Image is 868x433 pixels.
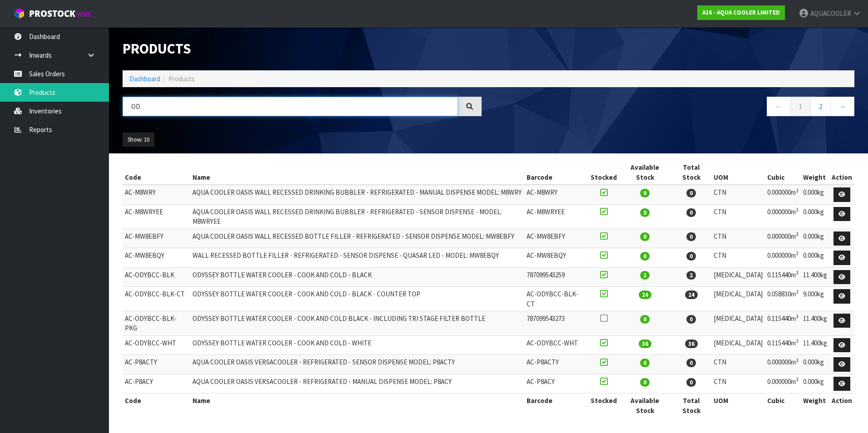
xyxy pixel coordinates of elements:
[524,267,588,287] td: 787099543259
[711,267,765,287] td: [MEDICAL_DATA]
[524,229,588,248] td: AC-MW8EBFY
[801,204,829,229] td: 0.000kg
[190,267,525,287] td: ODYSSEY BOTTLE WATER COOLER - COOK AND COLD - BLACK
[29,8,75,20] span: ProStock
[711,287,765,311] td: [MEDICAL_DATA]
[829,394,854,418] th: Action
[801,335,829,355] td: 11.400kg
[711,248,765,268] td: CTN
[190,160,525,185] th: Name
[765,267,801,287] td: 0.115440m
[524,394,588,418] th: Barcode
[685,290,698,299] span: 24
[686,359,696,367] span: 0
[77,10,91,19] small: WMS
[790,97,811,116] a: 1
[524,311,588,335] td: 787099543273
[801,311,829,335] td: 11.400kg
[796,289,799,295] sup: 3
[801,355,829,374] td: 0.000kg
[123,160,190,185] th: Code
[801,185,829,204] td: 0.000kg
[796,270,799,276] sup: 3
[123,335,190,355] td: AC-ODYBCC-WHT
[686,208,696,217] span: 0
[640,208,650,217] span: 0
[765,160,801,185] th: Cubic
[686,252,696,261] span: 0
[640,315,650,324] span: 0
[767,97,791,116] a: ←
[686,315,696,324] span: 0
[796,338,799,344] sup: 3
[168,74,195,83] span: Products
[765,204,801,229] td: 0.000000m
[619,394,671,418] th: Available Stock
[14,8,25,19] img: cube-alt.png
[588,394,619,418] th: Stocked
[801,267,829,287] td: 11.400kg
[619,160,671,185] th: Available Stock
[765,374,801,394] td: 0.000000m
[190,355,525,374] td: AQUA COOLER OASIS VERSACOOLER - REFRIGERATED - SENSOR DISPENSE MODEL: P8ACTY
[702,9,780,16] strong: A16 - AQUA COOLER LIMITED
[123,248,190,268] td: AC-MW8EBQY
[123,287,190,311] td: AC-ODYBCC-BLK-CT
[765,394,801,418] th: Cubic
[801,160,829,185] th: Weight
[123,185,190,204] td: AC-M8WRY
[765,229,801,248] td: 0.000000m
[640,378,650,387] span: 0
[123,133,154,147] button: Show: 10
[123,204,190,229] td: AC-M8WRYEE
[123,311,190,335] td: AC-ODYBCC-BLK-PKG
[801,287,829,311] td: 9.000kg
[123,41,482,57] h1: Products
[801,248,829,268] td: 0.000kg
[190,374,525,394] td: AQUA COOLER OASIS VERSACOOLER - REFRIGERATED - MANUAL DISPENSE MODEL: P8ACY
[639,340,651,348] span: 36
[810,97,831,116] a: 2
[711,335,765,355] td: [MEDICAL_DATA]
[190,204,525,229] td: AQUA COOLER OASIS WALL RECESSED DRINKING BUBBLER - REFRIGERATED - SENSOR DISPENSE - MODEL: M8WRYEE
[190,229,525,248] td: AQUA COOLER OASIS WALL RECESSED BOTTLE FILLER - REFRIGERATED - SENSOR DISPENSE MODEL: MW8EBFY
[123,267,190,287] td: AC-ODYBCC-BLK
[686,189,696,197] span: 0
[671,160,711,185] th: Total Stock
[685,340,698,348] span: 36
[123,394,190,418] th: Code
[123,374,190,394] td: AC-P8ACY
[796,313,799,320] sup: 3
[123,229,190,248] td: AC-MW8EBFY
[524,248,588,268] td: AC-MW8EBQY
[711,394,765,418] th: UOM
[190,394,525,418] th: Name
[524,335,588,355] td: AC-ODYBCC-WHT
[190,311,525,335] td: ODYSSEY BOTTLE WATER COOLER - COOK AND COLD BLACK - INCLUDING TRI STAGE FILTER BOTTLE
[123,355,190,374] td: AC-P8ACTY
[801,374,829,394] td: 0.000kg
[711,185,765,204] td: CTN
[796,376,799,383] sup: 3
[129,74,160,83] a: Dashboard
[765,355,801,374] td: 0.000000m
[640,189,650,197] span: 0
[640,232,650,241] span: 0
[765,248,801,268] td: 0.000000m
[711,311,765,335] td: [MEDICAL_DATA]
[711,160,765,185] th: UOM
[639,290,651,299] span: 24
[796,207,799,213] sup: 3
[765,287,801,311] td: 0.058830m
[524,185,588,204] td: AC-M8WRY
[640,252,650,261] span: 0
[671,394,711,418] th: Total Stock
[588,160,619,185] th: Stocked
[524,160,588,185] th: Barcode
[765,185,801,204] td: 0.000000m
[524,204,588,229] td: AC-M8WRYEE
[524,355,588,374] td: AC-P8ACTY
[711,355,765,374] td: CTN
[524,374,588,394] td: AC-P8ACY
[796,187,799,194] sup: 3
